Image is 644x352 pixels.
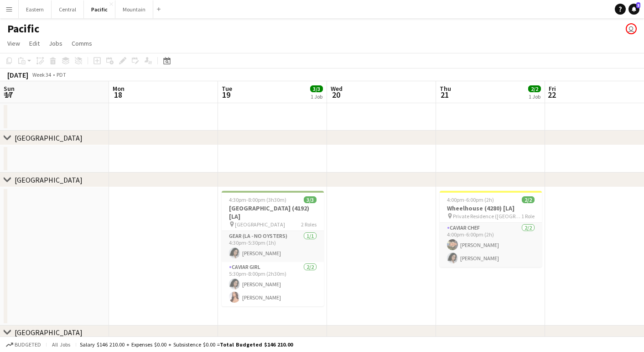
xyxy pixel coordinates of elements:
span: 22 [547,89,556,100]
h3: Wheelhouse (4280) [LA] [440,204,542,212]
span: All jobs [50,341,72,348]
span: Total Budgeted $146 210.00 [220,341,293,348]
span: Week 34 [30,71,53,78]
span: 2/2 [528,85,541,92]
span: Thu [440,84,451,93]
app-card-role: Caviar Girl2/25:30pm-8:00pm (2h30m)[PERSON_NAME][PERSON_NAME] [222,262,324,306]
a: View [4,37,24,49]
span: 4:00pm-6:00pm (2h) [447,196,494,203]
span: Fri [549,84,556,93]
span: 3/3 [304,196,317,203]
button: Budgeted [5,340,42,350]
div: [DATE] [7,70,28,79]
span: 20 [329,89,343,100]
span: 5 [636,2,640,8]
span: Budgeted [15,341,41,348]
app-job-card: 4:00pm-6:00pm (2h)2/2Wheelhouse (4280) [LA] Private Residence ([GEOGRAPHIC_DATA], [GEOGRAPHIC_DAT... [440,191,542,267]
span: [GEOGRAPHIC_DATA] [235,221,285,228]
div: [GEOGRAPHIC_DATA] [15,133,83,142]
app-card-role: Gear (LA - NO oysters)1/14:30pm-5:30pm (1h)[PERSON_NAME] [222,231,324,262]
app-job-card: 4:30pm-8:00pm (3h30m)3/3[GEOGRAPHIC_DATA] (4192) [LA] [GEOGRAPHIC_DATA]2 RolesGear (LA - NO oyste... [222,191,324,306]
a: Edit [26,37,43,49]
div: [GEOGRAPHIC_DATA] [15,175,83,184]
h3: [GEOGRAPHIC_DATA] (4192) [LA] [222,204,324,221]
span: 17 [2,89,15,100]
span: 19 [220,89,232,100]
div: Salary $146 210.00 + Expenses $0.00 + Subsistence $0.00 = [80,341,293,348]
a: 5 [628,4,639,15]
div: 1 Job [311,93,322,100]
a: Jobs [45,37,66,49]
button: Pacific [84,0,115,18]
div: [GEOGRAPHIC_DATA] [15,328,83,337]
span: 3/3 [310,85,323,92]
span: 18 [111,89,125,100]
span: Comms [72,39,92,47]
span: Private Residence ([GEOGRAPHIC_DATA], [GEOGRAPHIC_DATA]) [453,213,521,220]
span: Mon [113,84,125,93]
h1: Pacific [7,22,39,36]
div: 1 Job [529,93,540,100]
span: Jobs [49,39,62,47]
button: Eastern [19,0,52,18]
span: View [7,39,20,47]
div: PDT [57,71,66,78]
span: Edit [29,39,40,47]
span: Tue [222,84,232,93]
button: Mountain [115,0,153,18]
button: Central [52,0,84,18]
app-card-role: Caviar Chef2/24:00pm-6:00pm (2h)[PERSON_NAME][PERSON_NAME] [440,223,542,267]
span: 2 Roles [301,221,317,228]
span: 2/2 [522,196,535,203]
span: 1 Role [521,213,535,220]
span: 21 [438,89,451,100]
span: 4:30pm-8:00pm (3h30m) [229,196,286,203]
app-user-avatar: Michael Bourie [626,23,637,34]
span: Sun [4,84,15,93]
span: Wed [331,84,343,93]
a: Comms [68,37,96,49]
